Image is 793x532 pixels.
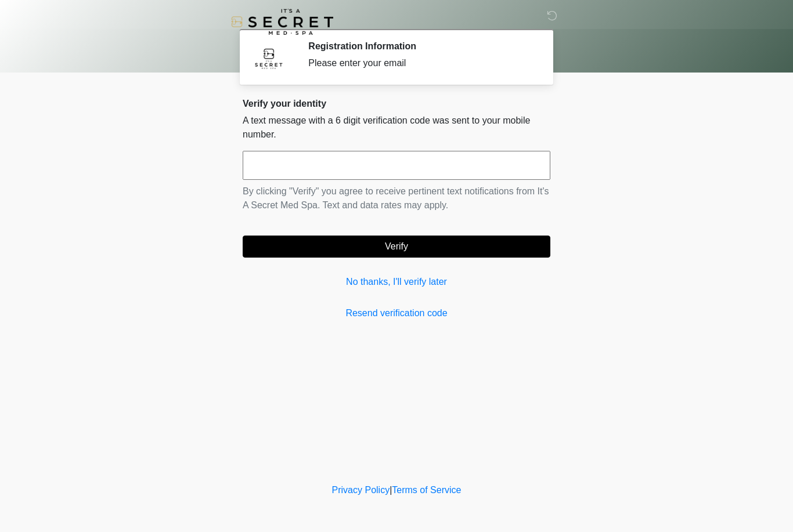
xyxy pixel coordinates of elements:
p: A text message with a 6 digit verification code was sent to your mobile number. [243,114,550,142]
button: Verify [243,236,550,258]
h2: Verify your identity [243,98,550,109]
a: | [390,485,392,495]
img: It's A Secret Med Spa Logo [231,9,333,35]
div: Please enter your email [308,56,533,70]
p: By clicking "Verify" you agree to receive pertinent text notifications from It's A Secret Med Spa... [243,184,550,212]
h2: Registration Information [308,41,533,52]
a: Terms of Service [392,485,461,495]
a: Privacy Policy [332,485,390,495]
a: No thanks, I'll verify later [243,275,550,289]
img: Agent Avatar [251,41,286,75]
a: Resend verification code [243,306,550,320]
